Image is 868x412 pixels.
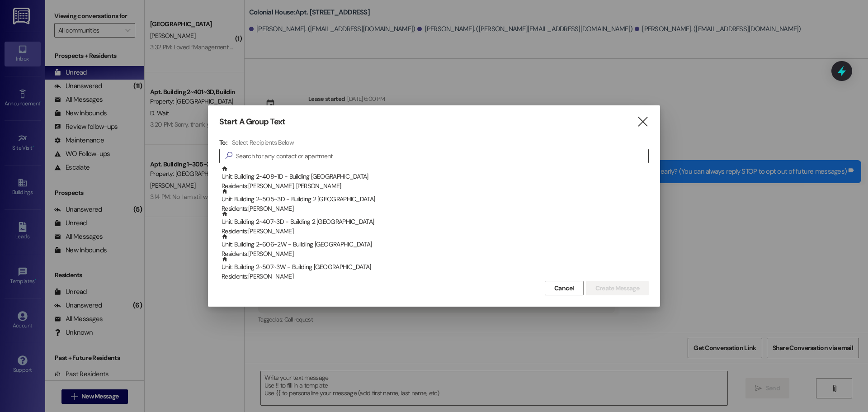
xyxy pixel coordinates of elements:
div: Unit: Building 2~606~2W - Building [GEOGRAPHIC_DATA]Residents:[PERSON_NAME] [219,233,649,256]
div: Residents: [PERSON_NAME] [222,227,649,236]
div: Unit: Building 2~507~3W - Building [GEOGRAPHIC_DATA] [222,256,649,282]
div: Unit: Building 2~407~3D - Building 2 [GEOGRAPHIC_DATA]Residents:[PERSON_NAME] [219,211,649,233]
input: Search for any contact or apartment [236,150,648,162]
div: Residents: [PERSON_NAME] [222,272,649,281]
div: Unit: Building 2~407~3D - Building 2 [GEOGRAPHIC_DATA] [222,211,649,237]
span: Cancel [554,284,574,293]
span: Create Message [595,284,639,293]
div: Residents: [PERSON_NAME], [PERSON_NAME] [222,181,649,191]
div: Unit: Building 2~505~3D - Building 2 [GEOGRAPHIC_DATA]Residents:[PERSON_NAME] [219,188,649,211]
div: Unit: Building 2~606~2W - Building [GEOGRAPHIC_DATA] [222,233,649,259]
div: Unit: Building 2~507~3W - Building [GEOGRAPHIC_DATA]Residents:[PERSON_NAME] [219,256,649,279]
div: Unit: Building 2~408~1D - Building [GEOGRAPHIC_DATA]Residents:[PERSON_NAME], [PERSON_NAME] [219,166,649,188]
div: Residents: [PERSON_NAME] [222,249,649,259]
div: Residents: [PERSON_NAME] [222,204,649,213]
div: Unit: Building 2~505~3D - Building 2 [GEOGRAPHIC_DATA] [222,188,649,214]
h4: Select Recipients Below [232,138,294,147]
h3: Start A Group Text [219,117,285,127]
button: Cancel [545,281,584,295]
i:  [637,117,649,127]
i:  [222,151,236,161]
div: Unit: Building 2~408~1D - Building [GEOGRAPHIC_DATA] [222,166,649,191]
button: Create Message [586,281,649,295]
h3: To: [219,138,227,147]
